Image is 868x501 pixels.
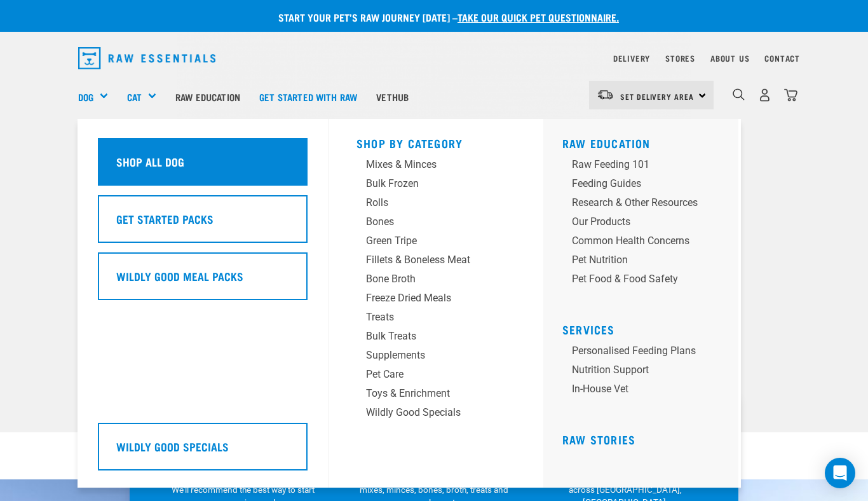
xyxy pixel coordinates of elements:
[572,252,698,268] div: Pet Nutrition
[116,210,214,227] h5: Get Started Packs
[784,88,797,102] img: home-icon@2x.png
[572,157,698,172] div: Raw Feeding 101
[758,88,771,102] img: user.png
[356,195,515,214] a: Rolls
[78,47,215,69] img: Raw Essentials Logo
[562,362,728,381] a: Nutrition Support
[562,233,728,252] a: Common Health Concerns
[613,56,650,60] a: Delivery
[366,310,485,325] div: Treats
[250,71,367,122] a: Get started with Raw
[572,195,698,210] div: Research & Other Resources
[116,438,229,455] h5: Wildly Good Specials
[366,405,485,420] div: Wildly Good Specials
[572,176,698,191] div: Feeding Guides
[366,195,485,210] div: Rolls
[356,271,515,291] a: Bone Broth
[98,252,308,310] a: Wildly Good Meal Packs
[366,157,485,172] div: Mixes & Minces
[366,348,485,363] div: Supplements
[356,348,515,367] a: Supplements
[733,88,745,100] img: home-icon-1@2x.png
[366,176,485,191] div: Bulk Frozen
[562,214,728,233] a: Our Products
[116,153,184,170] h5: Shop All Dog
[127,90,142,104] a: Cat
[356,176,515,195] a: Bulk Frozen
[356,405,515,424] a: Wildly Good Specials
[562,323,728,333] h5: Services
[356,233,515,252] a: Green Tripe
[366,233,485,249] div: Green Tripe
[366,329,485,344] div: Bulk Treats
[572,214,698,230] div: Our Products
[98,423,308,480] a: Wildly Good Specials
[356,252,515,271] a: Fillets & Boneless Meat
[366,214,485,230] div: Bones
[458,14,619,20] a: take our quick pet questionnaire.
[366,252,485,268] div: Fillets & Boneless Meat
[572,271,698,287] div: Pet Food & Food Safety
[366,271,485,287] div: Bone Broth
[98,195,308,252] a: Get Started Packs
[562,381,728,401] a: In-house vet
[572,233,698,249] div: Common Health Concerns
[562,252,728,271] a: Pet Nutrition
[366,367,485,382] div: Pet Care
[562,436,635,443] a: Raw Stories
[710,56,749,60] a: About Us
[166,71,250,122] a: Raw Education
[825,458,855,488] div: Open Intercom Messenger
[562,271,728,291] a: Pet Food & Food Safety
[620,94,694,99] span: Set Delivery Area
[68,42,800,74] nav: dropdown navigation
[356,157,515,176] a: Mixes & Minces
[562,343,728,362] a: Personalised Feeding Plans
[98,138,308,195] a: Shop All Dog
[366,291,485,306] div: Freeze Dried Meals
[356,310,515,329] a: Treats
[665,56,695,60] a: Stores
[367,71,418,122] a: Vethub
[562,195,728,214] a: Research & Other Resources
[78,90,93,104] a: Dog
[356,137,515,147] h5: Shop By Category
[562,157,728,176] a: Raw Feeding 101
[764,56,800,60] a: Contact
[356,367,515,386] a: Pet Care
[356,291,515,310] a: Freeze Dried Meals
[356,214,515,233] a: Bones
[356,386,515,405] a: Toys & Enrichment
[562,140,651,146] a: Raw Education
[116,268,243,284] h5: Wildly Good Meal Packs
[597,89,614,100] img: van-moving.png
[366,386,485,401] div: Toys & Enrichment
[356,329,515,348] a: Bulk Treats
[562,176,728,195] a: Feeding Guides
